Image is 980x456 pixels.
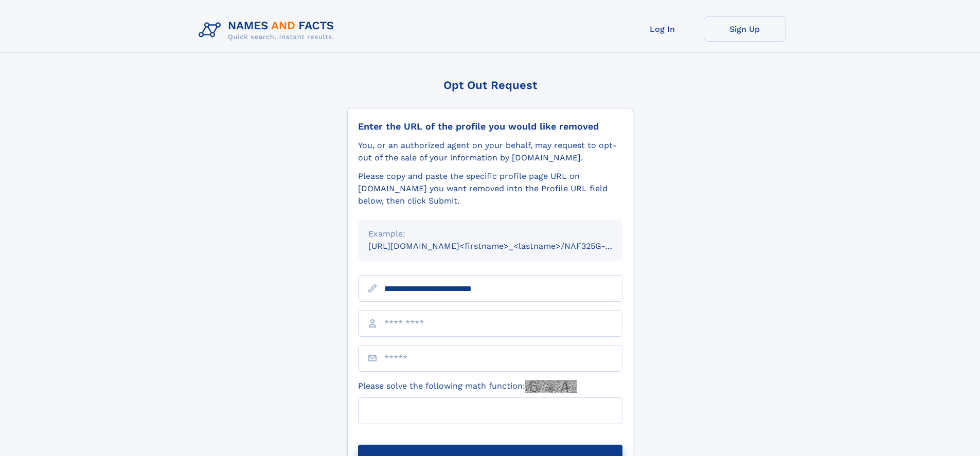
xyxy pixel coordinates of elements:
small: [URL][DOMAIN_NAME]<firstname>_<lastname>/NAF325G-xxxxxxxx [368,241,642,251]
div: You, or an authorized agent on your behalf, may request to opt-out of the sale of your informatio... [358,139,622,164]
div: Example: [368,228,612,240]
div: Enter the URL of the profile you would like removed [358,121,622,132]
div: Opt Out Request [347,79,633,92]
a: Log In [621,16,704,42]
label: Please solve the following math function: [358,380,577,393]
a: Sign Up [704,16,786,42]
div: Please copy and paste the specific profile page URL on [DOMAIN_NAME] you want removed into the Pr... [358,170,622,207]
img: Logo Names and Facts [194,16,343,44]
